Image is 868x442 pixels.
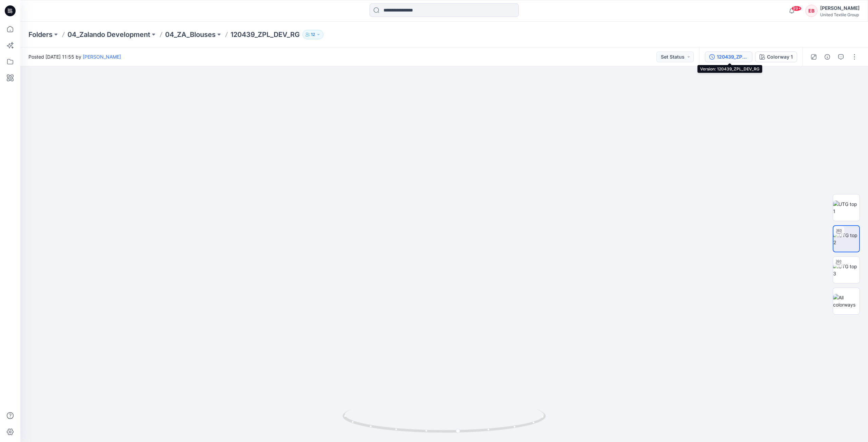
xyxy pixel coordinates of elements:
[67,30,150,39] a: 04_Zalando Development
[833,201,860,215] img: UTG top 1
[165,30,216,39] a: 04_ZA_Blouses
[311,31,315,38] p: 12
[833,232,859,246] img: UTG top 2
[705,51,752,62] button: 120439_ZPL_DEV_RG
[833,294,860,308] img: All colorways
[833,263,860,277] img: UTG top 3
[791,6,802,11] span: 99+
[231,30,300,39] p: 120439_ZPL_DEV_RG
[822,51,833,62] button: Details
[805,5,817,17] div: EB
[28,30,53,39] a: Folders
[820,4,860,12] div: [PERSON_NAME]
[302,30,323,39] button: 12
[820,12,860,17] div: United Textile Group
[767,53,793,61] div: Colorway 1
[755,51,797,62] button: Colorway 1
[28,53,121,60] span: Posted [DATE] 11:55 by
[83,54,121,60] a: [PERSON_NAME]
[717,53,748,61] div: 120439_ZPL_DEV_RG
